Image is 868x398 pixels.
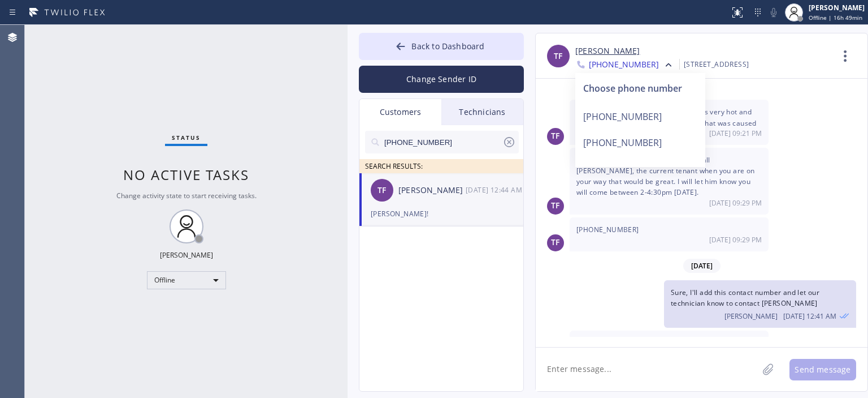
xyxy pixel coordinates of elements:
[664,280,856,328] div: 08/21/2025 9:41 AM
[359,66,524,93] button: Change Sender ID
[709,129,762,138] span: [DATE] 09:21 PM
[570,331,769,365] div: 08/21/2025 9:44 AM
[709,198,762,208] span: [DATE] 09:29 PM
[116,191,257,200] span: Change activity state to start receiving tasks.
[724,311,778,321] span: [PERSON_NAME]
[466,183,524,196] div: 08/21/2025 9:44 AM
[575,104,705,130] div: [PHONE_NUMBER]
[576,155,755,198] span: Ok let's do [DATE], if you can please call [PERSON_NAME], the current tenant when you are on your...
[160,250,213,260] div: [PERSON_NAME]
[441,99,523,125] div: Technicians
[365,161,423,171] span: SEARCH RESULTS:
[809,3,865,12] div: [PERSON_NAME]
[766,5,782,20] button: Mute
[576,225,639,234] span: [PHONE_NUMBER]
[383,131,502,153] input: Search
[589,59,659,72] span: [PHONE_NUMBER]
[377,184,386,197] span: TF
[147,271,226,289] div: Offline
[371,207,512,220] div: [PERSON_NAME]!
[783,311,836,321] span: [DATE] 12:41 AM
[570,100,769,144] div: 08/21/2025 9:21 AM
[359,33,524,60] button: Back to Dashboard
[570,148,769,215] div: 08/21/2025 9:29 AM
[709,235,762,245] span: [DATE] 09:29 PM
[172,134,201,142] span: Status
[551,130,559,143] span: TF
[583,81,697,96] div: Choose phone number
[809,14,862,22] span: Offline | 16h 49min
[411,41,484,52] span: Back to Dashboard
[551,199,559,212] span: TF
[789,359,856,380] button: Send message
[683,259,721,273] span: [DATE]
[554,50,562,63] span: TF
[359,99,441,125] div: Customers
[570,217,769,251] div: 08/21/2025 9:29 AM
[123,165,249,184] span: No active tasks
[551,236,559,249] span: TF
[684,58,749,71] div: [STREET_ADDRESS]
[575,45,640,58] a: [PERSON_NAME]
[575,130,705,156] div: [PHONE_NUMBER]
[398,184,466,197] div: [PERSON_NAME]
[671,288,819,308] span: Sure, I'll add this contact number and let our technician know to contact [PERSON_NAME]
